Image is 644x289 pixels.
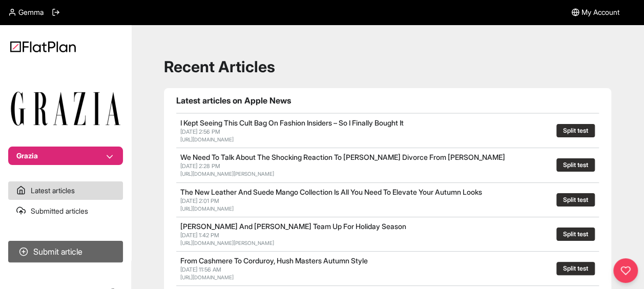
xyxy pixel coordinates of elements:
[180,240,274,246] a: [URL][DOMAIN_NAME][PERSON_NAME]
[180,171,274,177] a: [URL][DOMAIN_NAME][PERSON_NAME]
[180,128,220,135] span: [DATE] 2:56 PM
[180,232,219,239] span: [DATE] 1:42 PM
[180,188,482,196] a: The New Leather And Suede Mango Collection Is All You Need To Elevate Your Autumn Looks
[180,162,220,170] span: [DATE] 2:28 PM
[8,202,123,220] a: Submitted articles
[180,266,221,273] span: [DATE] 11:56 AM
[8,241,123,262] button: Submit article
[180,197,219,204] span: [DATE] 2:01 PM
[180,153,505,161] a: We Need To Talk About The Shocking Reaction To [PERSON_NAME] Divorce From [PERSON_NAME]
[18,7,44,17] span: Gemma
[180,205,234,212] a: [URL][DOMAIN_NAME]
[164,57,611,76] h1: Recent Articles
[180,222,406,231] a: [PERSON_NAME] And [PERSON_NAME] Team Up For Holiday Season
[176,94,599,107] h1: Latest articles on Apple News
[180,118,404,127] a: I Kept Seeing This Cult Bag On Fashion Insiders – So I Finally Bought It
[581,7,619,17] span: My Account
[556,193,595,207] button: Split test
[556,124,595,137] button: Split test
[180,274,234,280] a: [URL][DOMAIN_NAME]
[10,91,121,126] img: Publication Logo
[10,41,76,52] img: Logo
[180,136,234,142] a: [URL][DOMAIN_NAME]
[8,7,44,17] a: Gemma
[556,228,595,241] button: Split test
[8,181,123,200] a: Latest articles
[556,158,595,172] button: Split test
[556,262,595,275] button: Split test
[8,147,123,165] button: Grazia
[180,256,368,265] a: From Cashmere To Corduroy, Hush Masters Autumn Style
